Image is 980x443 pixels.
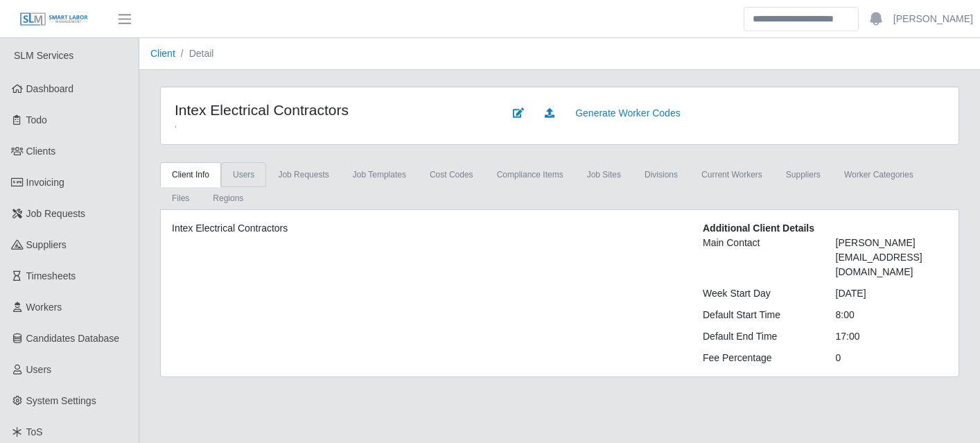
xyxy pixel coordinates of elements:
[26,146,56,157] span: Clients
[160,162,221,187] a: Client Info
[26,395,96,406] span: System Settings
[26,333,120,344] span: Candidates Database
[160,186,201,211] a: Files
[485,162,575,187] a: Compliance Items
[221,162,266,187] a: Users
[832,162,925,187] a: Worker Categories
[26,83,74,94] span: Dashboard
[703,223,814,234] b: Additional Client Details
[341,162,418,187] a: Job Templates
[172,221,682,236] p: Intex Electrical Contractors
[26,114,47,125] span: Todo
[26,270,76,281] span: Timesheets
[575,162,633,187] a: job sites
[26,239,67,250] span: Suppliers
[825,329,959,344] div: 17:00
[26,302,62,313] span: Workers
[19,12,89,27] img: SLM Logo
[201,186,255,211] a: Regions
[690,162,774,187] a: Current Workers
[692,308,825,322] div: Default Start Time
[633,162,690,187] a: Divisions
[825,286,959,301] div: [DATE]
[825,308,959,322] div: 8:00
[418,162,485,187] a: cost codes
[566,101,689,125] a: Generate Worker Codes
[26,177,64,188] span: Invoicing
[175,46,214,61] li: Detail
[893,12,973,26] a: [PERSON_NAME]
[744,7,859,31] input: Search
[266,162,340,187] a: Job Requests
[825,236,959,279] div: [PERSON_NAME] [EMAIL_ADDRESS][DOMAIN_NAME]
[14,50,73,61] span: SLM Services
[692,329,825,344] div: Default End Time
[692,236,825,279] div: Main Contact
[692,286,825,301] div: Week Start Day
[26,426,43,437] span: ToS
[692,351,825,365] div: Fee Percentage
[26,208,86,219] span: Job Requests
[175,119,483,130] div: ,
[774,162,832,187] a: Suppliers
[175,101,483,119] h4: Intex Electrical Contractors
[26,364,52,375] span: Users
[825,351,959,365] div: 0
[150,48,175,59] a: Client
